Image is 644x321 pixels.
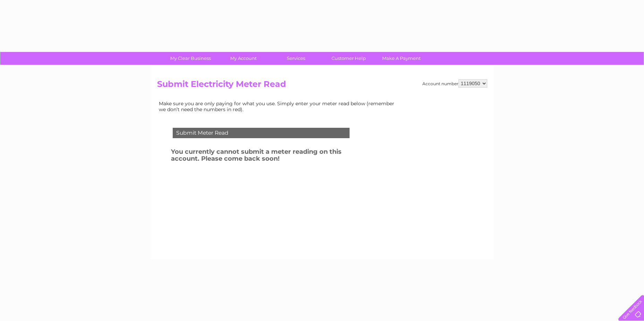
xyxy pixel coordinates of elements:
[157,79,487,92] h2: Submit Electricity Meter Read
[422,79,487,88] div: Account number
[157,99,400,114] td: Make sure you are only paying for what you use. Simply enter your meter read below (remember we d...
[173,128,350,138] div: Submit Meter Read
[320,52,377,65] a: Customer Help
[267,52,325,65] a: Services
[171,147,368,166] h3: You currently cannot submit a meter reading on this account. Please come back soon!
[215,52,272,65] a: My Account
[162,52,219,65] a: My Clear Business
[373,52,430,65] a: Make A Payment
